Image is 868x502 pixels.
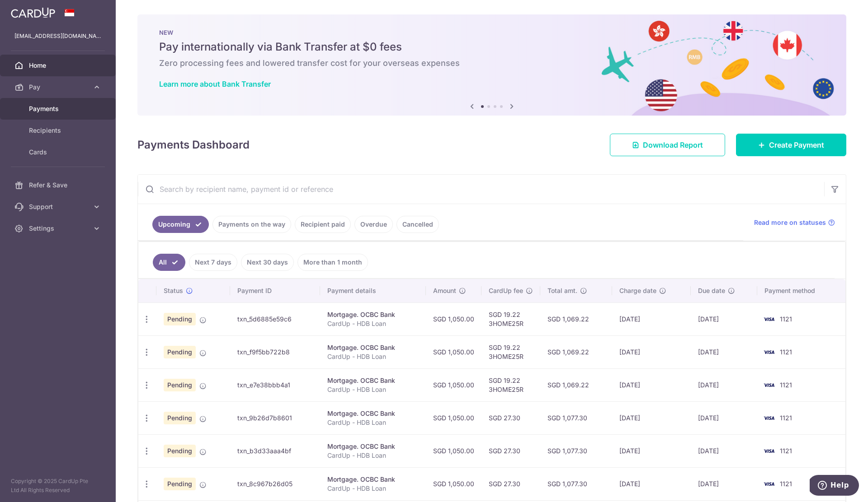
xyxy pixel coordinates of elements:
[760,413,778,423] img: Bank Card
[159,79,271,88] a: Learn more about Bank Transfer
[780,348,792,356] span: 1121
[327,442,419,451] div: Mortgage. OCBC Bank
[327,352,419,361] p: CardUp - HDB Loan
[481,368,540,401] td: SGD 19.22 3HOME25R
[426,302,481,335] td: SGD 1,050.00
[691,302,757,335] td: [DATE]
[327,409,419,418] div: Mortgage. OCBC Bank
[540,302,612,335] td: SGD 1,069.22
[612,335,691,368] td: [DATE]
[780,480,792,488] span: 1121
[780,315,792,323] span: 1121
[612,302,691,335] td: [DATE]
[612,434,691,467] td: [DATE]
[153,254,185,271] a: All
[327,385,419,394] p: CardUp - HDB Loan
[29,61,89,70] span: Home
[547,286,577,295] span: Total amt.
[780,447,792,455] span: 1121
[327,319,419,328] p: CardUp - HDB Loan
[327,343,419,352] div: Mortgage. OCBC Bank
[230,302,320,335] td: txn_5d6885e59c6
[327,376,419,385] div: Mortgage. OCBC Bank
[760,380,778,390] img: Bank Card
[241,254,294,271] a: Next 30 days
[137,14,846,116] img: Bank transfer banner
[396,216,439,233] a: Cancelled
[327,484,419,493] p: CardUp - HDB Loan
[327,418,419,427] p: CardUp - HDB Loan
[612,368,691,401] td: [DATE]
[769,139,824,150] span: Create Payment
[320,279,426,302] th: Payment details
[540,368,612,401] td: SGD 1,069.22
[164,346,196,358] span: Pending
[29,224,89,233] span: Settings
[164,478,196,490] span: Pending
[540,335,612,368] td: SGD 1,069.22
[691,467,757,500] td: [DATE]
[780,414,792,422] span: 1121
[297,254,368,271] a: More than 1 month
[138,175,824,204] input: Search by recipient name, payment id or reference
[426,335,481,368] td: SGD 1,050.00
[426,401,481,434] td: SGD 1,050.00
[810,475,859,497] iframe: Opens a widget where you can find more information
[736,134,846,156] a: Create Payment
[760,446,778,456] img: Bank Card
[230,467,320,500] td: txn_8c967b26d05
[29,181,89,190] span: Refer & Save
[164,445,196,457] span: Pending
[612,401,691,434] td: [DATE]
[426,434,481,467] td: SGD 1,050.00
[481,401,540,434] td: SGD 27.30
[481,467,540,500] td: SGD 27.30
[433,286,456,295] span: Amount
[159,58,825,69] h6: Zero processing fees and lowered transfer cost for your overseas expenses
[189,254,237,271] a: Next 7 days
[489,286,523,295] span: CardUp fee
[164,286,183,295] span: Status
[159,29,825,36] p: NEW
[691,434,757,467] td: [DATE]
[691,401,757,434] td: [DATE]
[757,279,845,302] th: Payment method
[327,451,419,460] p: CardUp - HDB Loan
[426,368,481,401] td: SGD 1,050.00
[481,335,540,368] td: SGD 19.22 3HOME25R
[327,475,419,484] div: Mortgage. OCBC Bank
[691,368,757,401] td: [DATE]
[540,401,612,434] td: SGD 1,077.30
[481,434,540,467] td: SGD 27.30
[619,286,656,295] span: Charge date
[754,218,835,227] a: Read more on statuses
[152,216,209,233] a: Upcoming
[760,479,778,489] img: Bank Card
[327,310,419,319] div: Mortgage. OCBC Bank
[137,137,250,153] h4: Payments Dashboard
[29,148,89,157] span: Cards
[230,279,320,302] th: Payment ID
[230,368,320,401] td: txn_e7e38bbb4a1
[426,467,481,500] td: SGD 1,050.00
[164,412,196,424] span: Pending
[164,379,196,391] span: Pending
[29,104,89,113] span: Payments
[780,381,792,389] span: 1121
[164,313,196,325] span: Pending
[754,218,826,227] span: Read more on statuses
[29,126,89,135] span: Recipients
[612,467,691,500] td: [DATE]
[691,335,757,368] td: [DATE]
[29,83,89,92] span: Pay
[643,139,703,150] span: Download Report
[29,202,89,211] span: Support
[760,347,778,358] img: Bank Card
[212,216,291,233] a: Payments on the way
[540,467,612,500] td: SGD 1,077.30
[159,40,825,54] h5: Pay internationally via Bank Transfer at $0 fees
[295,216,351,233] a: Recipient paid
[354,216,393,233] a: Overdue
[11,7,55,18] img: CardUp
